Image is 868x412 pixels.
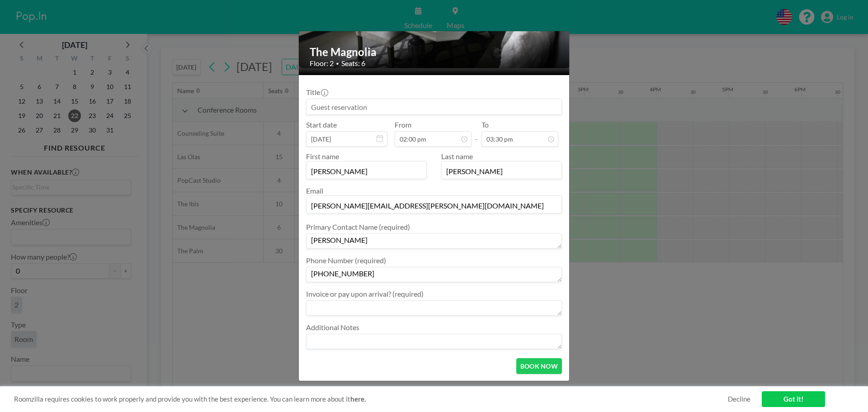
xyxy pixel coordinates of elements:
input: Guest reservation [307,99,561,114]
span: • [336,60,339,67]
label: Additional Notes [306,323,359,332]
input: Email [307,198,561,213]
a: Got it! [762,391,825,407]
span: Roomzilla requires cookies to work properly and provide you with the best experience. You can lea... [14,395,728,403]
h2: The Magnolia [310,45,559,59]
label: First name [306,152,339,161]
span: - [475,123,478,143]
label: Start date [306,120,337,129]
input: Last name [442,163,561,179]
input: First name [307,163,426,179]
label: Title [306,88,327,97]
a: here. [350,395,366,403]
label: Primary Contact Name (required) [306,223,410,232]
span: Seats: 6 [341,59,365,68]
label: Invoice or pay upon arrival? (required) [306,289,424,298]
button: BOOK NOW [516,358,562,374]
a: Decline [728,395,750,403]
label: From [395,120,411,129]
span: Floor: 2 [310,59,334,68]
label: Email [306,186,323,195]
label: To [481,120,489,129]
label: Last name [441,152,473,161]
label: Phone Number (required) [306,256,386,265]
